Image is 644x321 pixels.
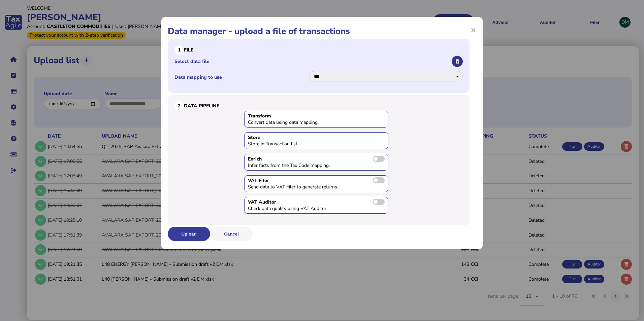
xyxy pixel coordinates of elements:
div: Enrich [248,156,385,162]
h1: Data manager - upload a file of transactions [168,25,476,37]
div: 2 [174,101,184,111]
div: VAT Filer [248,177,385,184]
div: Store [248,134,385,141]
label: Select data file [174,58,451,65]
label: Send transactions to VAT Auditor [373,199,385,205]
div: Infer facts from the Tax Code mapping. [248,162,349,169]
button: Upload [168,227,210,241]
div: Convert data using data mapping. [248,119,349,126]
div: 1 [174,45,184,55]
div: Check data quality using VAT Auditor. [248,205,349,212]
div: Send data to VAT Filer to generate returns. [248,184,349,190]
h3: File [174,45,463,55]
span: × [471,24,476,36]
div: VAT Auditor [248,199,385,205]
div: Transform [248,113,385,119]
div: Toggle to send data to VAT Filer [244,175,388,192]
button: Select an Excel file to upload [452,56,463,67]
button: Cancel [210,227,253,241]
label: Data mapping to use [174,74,308,80]
label: Toggle to enable data enrichment [373,156,385,162]
div: Store in Transaction list [248,141,349,147]
label: Send transactions to VAT Filer [373,177,385,183]
div: Toggle to send data to VAT Auditor [244,197,388,214]
h3: Data Pipeline [174,101,463,111]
